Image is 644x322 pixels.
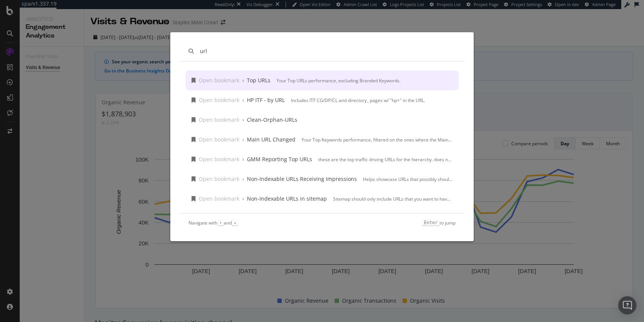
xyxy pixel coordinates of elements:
div: › [242,96,244,104]
div: Sitemap should only include URLs that you want to have indexed. Non-Indexable URLs should be remo... [333,196,452,202]
div: Navigate with and [188,220,238,226]
div: › [242,136,244,143]
div: Open bookmark [199,156,239,163]
div: Clean-Orphan-URLs [247,116,297,124]
div: Open Intercom Messenger [618,296,636,314]
div: Open bookmark [199,116,239,124]
div: Your Top Keywords performance, filtered on the ones where the Main URL (the one driving the most ... [302,137,452,143]
kbd: ↓ [232,220,238,226]
div: › [242,77,244,84]
div: › [242,175,244,183]
div: Open bookmark [199,136,239,143]
div: Top URLs [247,77,270,84]
div: › [242,156,244,163]
div: HP ITF - by URL [247,96,285,104]
div: Open bookmark [199,96,239,104]
input: Type a command or search… [200,47,456,55]
div: GMM Reporting Top URLs [247,156,312,163]
div: to jump [422,220,456,226]
div: Main URL Changed [247,136,295,143]
div: Open bookmark [199,175,239,183]
div: Includes ITF CG/DP/CL and directory_ pages w/ "hp+" in the URL. [291,97,425,104]
div: › [242,116,244,124]
div: Helps showcase URLs that possibly shouldn’t be performing in search results, and then can dive in... [363,176,452,182]
div: these are the top traffic driving URLs for the hierarchy. does not include marketing pages, store... [318,156,452,163]
div: Non-Indexable URLs in sitemap [247,195,327,203]
div: Open bookmark [199,77,239,84]
div: Non-Indexable URLs Receiving Impressions [247,175,357,183]
kbd: Enter [422,220,440,226]
div: Open bookmark [199,195,239,203]
div: › [242,195,244,203]
kbd: ↑ [217,220,224,226]
div: modal [170,32,474,241]
div: Your Top URLs performance, excluding Branded Keywords. [276,77,401,84]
